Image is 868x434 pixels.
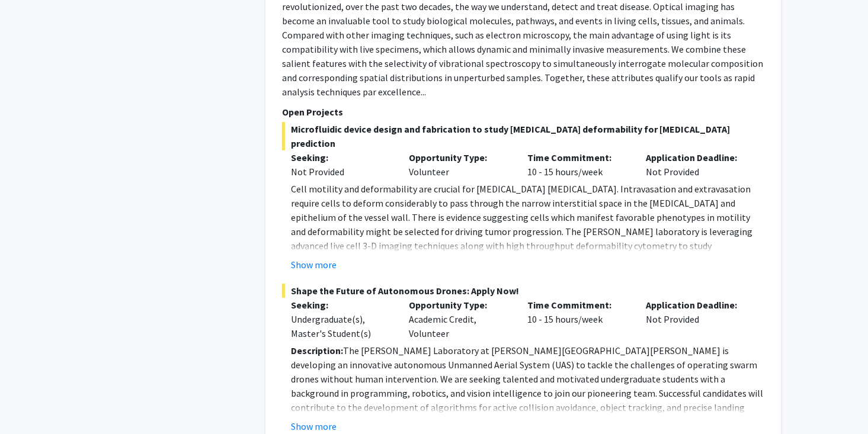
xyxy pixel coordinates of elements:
p: Time Commitment: [527,150,628,165]
p: The [PERSON_NAME] Laboratory at [PERSON_NAME][GEOGRAPHIC_DATA][PERSON_NAME] is developing an inno... [291,343,764,429]
span: Shape the Future of Autonomous Drones: Apply Now! [282,284,764,298]
p: Opportunity Type: [409,150,510,165]
p: Seeking: [291,298,392,312]
p: Seeking: [291,150,392,165]
span: Microfluidic device design and fabrication to study [MEDICAL_DATA] deformability for [MEDICAL_DAT... [282,122,764,150]
button: Show more [291,258,337,272]
div: Not Provided [637,150,755,179]
div: 10 - 15 hours/week [518,150,637,179]
div: 10 - 15 hours/week [518,298,637,340]
p: Time Commitment: [527,298,628,312]
div: Academic Credit, Volunteer [400,298,518,340]
div: Undergraduate(s), Master's Student(s) [291,312,392,340]
iframe: Chat [9,381,50,425]
p: Application Deadline: [646,150,747,165]
p: Cell motility and deformability are crucial for [MEDICAL_DATA] [MEDICAL_DATA]. Intravasation and ... [291,182,764,267]
p: Opportunity Type: [409,298,510,312]
p: Application Deadline: [646,298,747,312]
div: Not Provided [637,298,755,340]
p: Open Projects [282,105,764,119]
div: Volunteer [400,150,518,179]
strong: Description: [291,345,343,356]
button: Show more [291,419,337,433]
div: Not Provided [291,165,392,179]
